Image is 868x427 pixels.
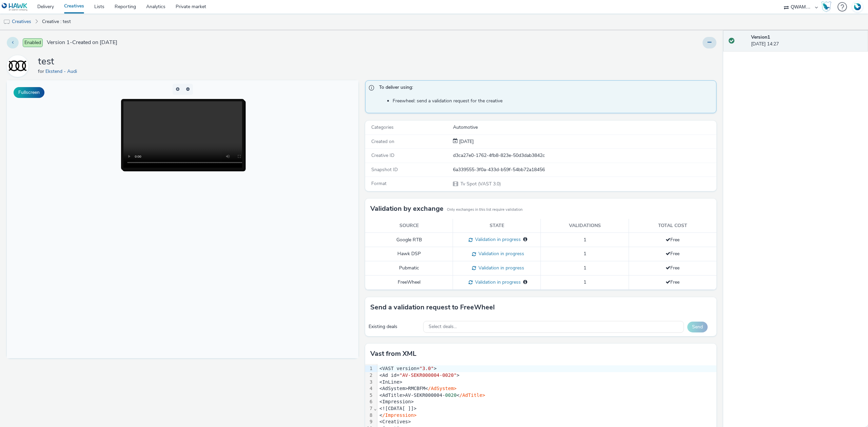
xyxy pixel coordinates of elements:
[8,56,27,76] img: Ekstend - Audi
[377,419,749,425] div: <Creatives>
[821,1,831,12] img: Hawk Academy
[39,14,74,30] a: Creative : test
[365,365,374,372] div: 1
[38,68,45,75] span: for
[377,385,749,392] div: <AdSystem>RMCBFM<
[2,3,28,11] img: undefined Logo
[584,265,586,271] span: 1
[371,124,394,130] span: Categories
[473,279,521,285] span: Validation in progress
[377,412,749,419] div: <
[365,419,374,425] div: 9
[453,219,541,233] th: State
[47,39,117,46] span: Version 1 - Created on [DATE]
[365,405,374,412] div: 7
[687,322,708,332] button: Send
[3,19,10,25] img: tv
[365,392,374,399] div: 5
[473,236,521,243] span: Validation in progress
[365,412,374,419] div: 8
[852,2,863,12] img: Account FR
[666,250,679,257] span: Free
[377,379,749,386] div: <InLine>
[445,392,457,398] span: 0020
[453,166,716,173] div: 6a339555-3f0a-433d-b59f-54bb72a18456
[370,349,416,359] h3: Vast from XML
[666,237,679,243] span: Free
[371,180,387,187] span: Format
[365,385,374,392] div: 4
[429,324,457,330] span: Select deals...
[377,365,749,372] div: <VAST version= >
[365,399,374,405] div: 6
[371,138,394,145] span: Created on
[365,219,453,233] th: Source
[393,98,713,104] li: Freewheel: send a validation request for the creative
[377,405,749,412] div: <![CDATA[ ]]>
[399,372,457,378] span: "AV-SEKR000004-0020"
[377,399,749,405] div: <Impression>
[629,219,716,233] th: Total cost
[428,386,456,391] span: /AdSystem>
[365,275,453,289] td: FreeWheel
[45,68,80,75] a: Ekstend - Audi
[374,406,377,411] span: Fold line
[7,63,31,69] a: Ekstend - Audi
[541,219,629,233] th: Validations
[370,302,495,312] h3: Send a validation request to FreeWheel
[379,84,710,93] span: To deliver using:
[365,233,453,247] td: Google RTB
[371,152,394,159] span: Creative ID
[459,392,485,398] span: /AdTitle>
[584,250,586,257] span: 1
[453,152,716,159] div: d3ca27e0-1762-4fb8-823e-50d3dab3842c
[666,279,679,285] span: Free
[377,392,749,399] div: <AdTitle>AV-SEKR000004- <
[458,138,474,145] span: [DATE]
[476,250,524,257] span: Validation in progress
[365,261,453,276] td: Pubmatic
[584,279,586,285] span: 1
[821,1,834,12] a: Hawk Academy
[23,38,43,47] span: Enabled
[447,207,522,212] small: Only exchanges in this list require validation
[419,366,434,371] span: "3.0"
[369,323,420,330] div: Existing deals
[751,34,863,48] div: [DATE] 14:27
[370,204,443,214] h3: Validation by exchange
[476,265,524,271] span: Validation in progress
[365,379,374,386] div: 3
[666,265,679,271] span: Free
[371,166,398,173] span: Snapshot ID
[14,87,44,98] button: Fullscreen
[460,181,501,187] span: Tv Spot (VAST 3.0)
[453,124,716,131] div: Automotive
[584,237,586,243] span: 1
[751,34,770,40] strong: Version 1
[382,412,416,418] span: /Impression>
[365,372,374,379] div: 2
[377,372,749,379] div: <Ad id= >
[38,55,80,68] h1: test
[458,138,474,145] div: Creation 10 October 2025, 14:27
[365,247,453,261] td: Hawk DSP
